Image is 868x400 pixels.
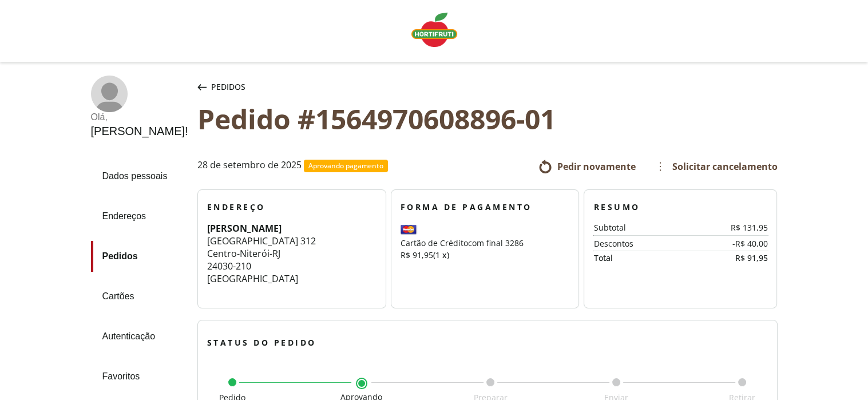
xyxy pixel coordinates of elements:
div: [PERSON_NAME] ! [91,125,188,138]
div: R$ 91,95 [680,254,767,263]
div: Subtotal [593,223,697,232]
a: Logo [407,8,462,54]
span: [GEOGRAPHIC_DATA] [207,235,298,247]
div: R$ 131,95 [698,223,768,232]
div: -R$ 40,00 [698,239,768,248]
span: Status do pedido [207,337,316,348]
span: - [237,247,240,260]
h3: Endereço [207,201,376,213]
a: Pedidos [91,241,188,272]
span: RJ [272,247,280,260]
a: Dados pessoais [91,161,188,192]
span: com final 3286 [468,237,524,248]
div: Cartão de Crédito [401,237,570,261]
div: Total [593,254,680,263]
span: 312 [300,235,316,247]
a: Endereços [91,201,188,232]
a: Autenticação [91,321,188,352]
img: Logo [411,13,457,47]
a: Pedir novamente [538,160,635,173]
span: 24030-210 [207,260,251,272]
a: Cartões [91,281,188,312]
span: - [269,247,272,260]
strong: [PERSON_NAME] [207,222,282,235]
span: Niterói [240,247,269,260]
div: Descontos [593,239,697,248]
span: Centro [207,247,237,260]
span: [GEOGRAPHIC_DATA] [207,272,298,285]
h3: Resumo [593,201,767,213]
div: Pedido #1564970608896-01 [197,103,778,134]
span: Aprovando pagamento [308,161,383,171]
div: Olá , [91,112,188,122]
span: 28 de setembro de 2025 [197,160,302,172]
a: Favoritos [91,361,188,392]
span: Pedir novamente [557,160,635,173]
h3: Forma de Pagamento [401,201,570,213]
span: (1 x) [433,249,449,260]
button: Pedidos [195,76,248,98]
span: Pedidos [211,81,245,93]
span: R$ 91,95 [401,249,433,260]
a: Solicitar cancelamento [653,157,777,176]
